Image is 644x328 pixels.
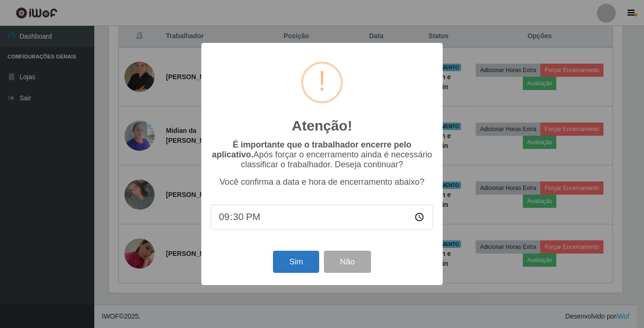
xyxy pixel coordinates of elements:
button: Sim [273,251,319,273]
b: É importante que o trabalhador encerre pelo aplicativo. [212,140,411,159]
button: Não [324,251,371,273]
p: Após forçar o encerramento ainda é necessário classificar o trabalhador. Deseja continuar? [211,140,433,170]
h2: Atenção! [292,117,352,134]
p: Você confirma a data e hora de encerramento abaixo? [211,177,433,187]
